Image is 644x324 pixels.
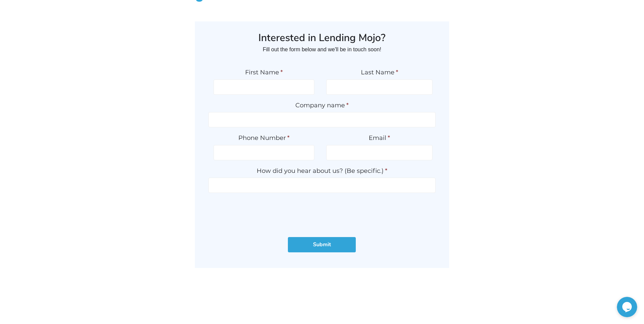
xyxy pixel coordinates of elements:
[288,237,356,252] input: Submit
[214,69,314,76] label: First Name
[326,69,433,76] label: Last Name
[208,167,436,175] label: How did you hear about us? (Be specific.)
[214,134,314,142] label: Phone Number
[270,200,373,226] iframe: reCAPTCHA
[208,102,436,109] label: Company name
[326,134,433,142] label: Email
[208,32,436,44] h3: Interested in Lending Mojo?
[617,297,637,317] iframe: chat widget
[208,44,436,55] p: Fill out the form below and we'll be in touch soon!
